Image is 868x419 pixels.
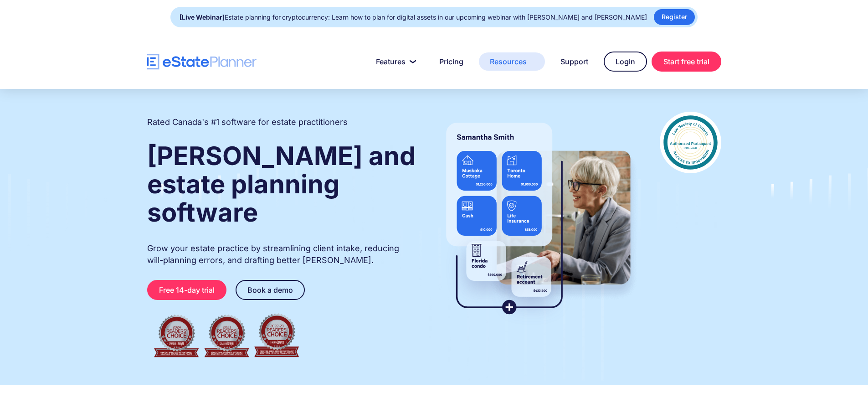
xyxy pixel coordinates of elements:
strong: [PERSON_NAME] and estate planning software [147,140,416,228]
a: Pricing [428,52,474,71]
img: estate planner showing wills to their clients, using eState Planner, a leading estate planning so... [435,112,642,326]
h2: Rated Canada's #1 software for estate practitioners [147,116,348,128]
a: Book a demo [236,280,305,300]
strong: [Live Webinar] [180,13,225,21]
div: Estate planning for cryptocurrency: Learn how to plan for digital assets in our upcoming webinar ... [180,11,647,24]
a: Features [365,52,424,71]
a: Resources [479,52,545,71]
p: Grow your estate practice by streamlining client intake, reducing will-planning errors, and draft... [147,243,417,266]
a: Free 14-day trial [147,280,226,300]
a: Register [654,9,695,25]
a: Support [550,52,599,71]
a: Login [604,52,647,72]
a: Start free trial [652,52,721,72]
